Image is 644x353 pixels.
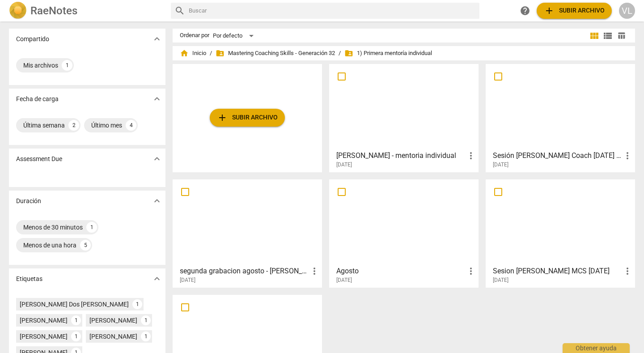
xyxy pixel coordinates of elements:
span: view_list [602,30,613,41]
h3: segunda grabacion agosto - sebastian Sosa [180,266,309,276]
a: [PERSON_NAME] - mentoria individual[DATE] [332,67,475,168]
span: home [180,49,189,58]
a: Agosto[DATE] [332,183,475,284]
span: more_vert [309,266,320,276]
span: add [544,5,555,16]
div: 1 [141,315,151,325]
div: [PERSON_NAME] [20,332,68,341]
div: 1 [141,332,151,341]
div: [PERSON_NAME] [89,316,137,325]
span: add [217,112,228,123]
div: 1 [86,222,97,233]
span: table_chart [617,31,626,40]
p: Fecha de carga [16,94,59,104]
span: help [520,5,530,16]
h3: Agosto [336,266,466,276]
a: LogoRaeNotes [9,2,164,20]
a: Sesión [PERSON_NAME] Coach [DATE] para Mentoría individual[DATE] [489,67,632,168]
div: Última semana [23,121,65,130]
div: [PERSON_NAME] [89,332,137,341]
span: / [210,50,212,57]
span: folder_shared [344,49,353,58]
span: more_vert [622,266,633,276]
a: Sesion [PERSON_NAME] MCS [DATE][DATE] [489,183,632,284]
div: 4 [126,120,136,131]
span: [DATE] [180,276,195,284]
span: Mastering Coaching Skills - Generación 32 [216,49,335,58]
span: expand_more [152,153,162,164]
span: more_vert [466,266,476,276]
p: Compartido [16,34,49,44]
p: Duración [16,196,41,206]
span: expand_more [152,34,162,44]
div: Último mes [91,121,122,130]
p: Assessment Due [16,154,62,164]
img: Logo [9,2,27,20]
input: Buscar [189,4,476,18]
span: search [174,5,185,16]
button: Mostrar más [150,92,164,106]
button: VL [619,3,635,19]
span: expand_more [152,273,162,284]
span: / [339,50,341,57]
a: segunda grabacion agosto - [PERSON_NAME][DATE] [176,183,319,284]
span: expand_more [152,196,162,206]
p: Etiquetas [16,274,42,284]
button: Subir [537,3,612,19]
span: folder_shared [216,49,225,58]
div: Menos de una hora [23,241,76,250]
div: 1 [71,315,81,325]
div: Mis archivos [23,61,58,70]
div: Ordenar por [180,32,209,39]
div: Por defecto [213,29,257,43]
div: [PERSON_NAME] [20,316,68,325]
button: Cuadrícula [588,29,601,43]
h3: victor - mentoria individual [336,150,466,161]
button: Lista [601,29,614,43]
span: view_module [589,30,600,41]
button: Tabla [614,29,628,43]
span: [DATE] [493,161,508,169]
div: 5 [80,240,91,251]
button: Subir [210,109,285,127]
span: [DATE] [336,276,352,284]
span: more_vert [466,150,476,161]
div: [PERSON_NAME] Dos [PERSON_NAME] [20,300,129,309]
span: Subir archivo [217,112,278,123]
span: Inicio [180,49,206,58]
span: 1) Primera mentoría individual [344,49,432,58]
div: 1 [132,299,142,309]
div: 1 [62,60,72,71]
div: 1 [71,332,81,341]
span: more_vert [622,150,633,161]
h3: Sesión Estefania Coach 10-09-25 para Mentoría individual [493,150,622,161]
div: 2 [68,120,79,131]
a: Obtener ayuda [517,3,533,19]
h2: RaeNotes [30,4,77,17]
button: Mostrar más [150,194,164,208]
span: [DATE] [336,161,352,169]
button: Mostrar más [150,32,164,46]
h3: Sesion Ana-Agustin MCS 27.08.25 [493,266,622,276]
span: expand_more [152,94,162,104]
div: Menos de 30 minutos [23,223,83,232]
button: Mostrar más [150,272,164,285]
button: Mostrar más [150,152,164,166]
span: Subir archivo [544,5,605,16]
span: [DATE] [493,276,508,284]
div: Obtener ayuda [563,343,630,353]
